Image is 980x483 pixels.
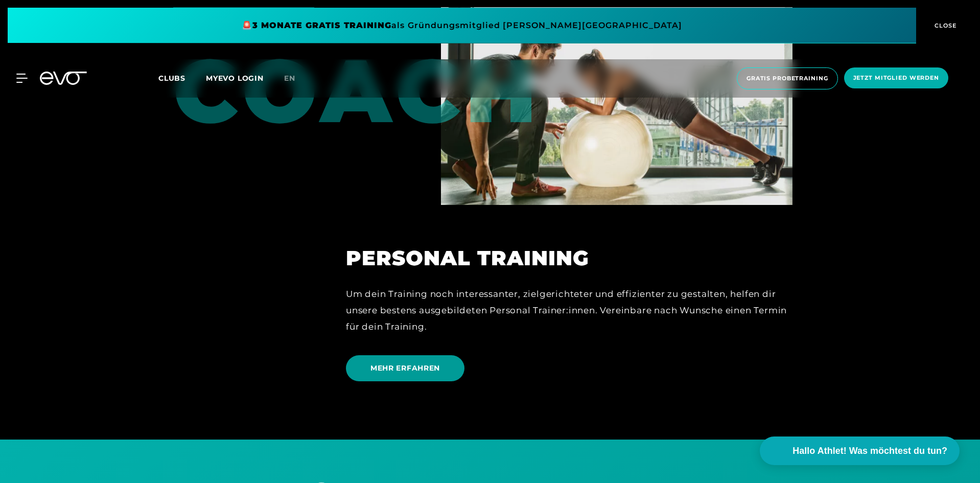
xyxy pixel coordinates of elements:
a: Clubs [158,73,206,83]
span: MEHR ERFAHREN [370,363,440,374]
span: Jetzt Mitglied werden [853,74,939,82]
button: Hallo Athlet! Was möchtest du tun? [760,436,960,465]
div: Coach [173,7,279,135]
span: Gratis Probetraining [746,74,828,83]
span: en [284,74,295,83]
a: MYEVO LOGIN [206,74,264,83]
a: MEHR ERFAHREN [346,348,469,389]
a: Jetzt Mitglied werden [841,67,951,89]
a: Gratis Probetraining [734,67,841,89]
div: Um dein Training noch interessanter, zielgerichteter und effizienter zu gestalten, helfen dir uns... [346,286,792,335]
span: CLOSE [932,21,957,30]
h2: PERSONAL TRAINING [346,246,792,270]
span: Clubs [158,74,185,83]
button: CLOSE [916,8,972,43]
span: Hallo Athlet! Was möchtest du tun? [792,444,947,458]
img: PERSONAL TRAINING [441,7,792,205]
a: en [284,73,308,84]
